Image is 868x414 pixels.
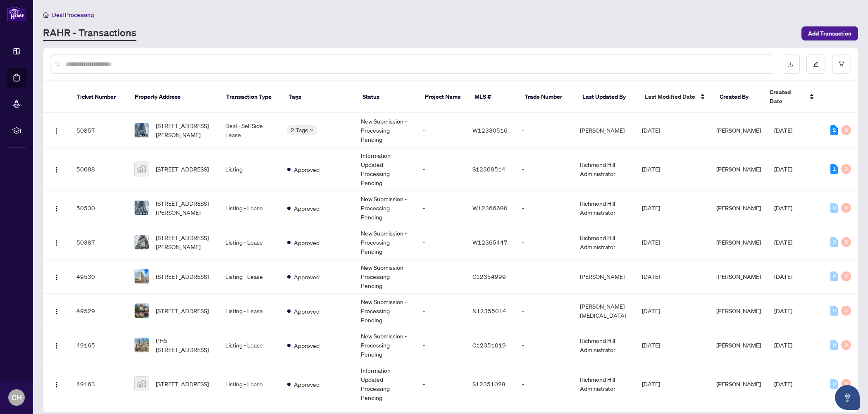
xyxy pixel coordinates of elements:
[472,273,506,280] span: C12354999
[7,6,26,21] img: logo
[716,307,761,314] span: [PERSON_NAME]
[53,381,60,388] img: Logo
[156,199,212,217] span: [STREET_ADDRESS][PERSON_NAME]
[70,294,128,328] td: 49529
[830,125,838,135] div: 2
[763,81,821,113] th: Created Date
[716,380,761,388] span: [PERSON_NAME]
[830,379,838,389] div: 0
[294,204,320,213] span: Approved
[52,11,94,19] span: Deal Processing
[418,81,468,113] th: Project Name
[354,362,416,406] td: Information Updated - Processing Pending
[354,259,416,294] td: New Submission - Processing Pending
[515,148,573,191] td: -
[841,203,851,213] div: 0
[573,294,635,328] td: [PERSON_NAME][MEDICAL_DATA]
[135,304,149,318] img: thumbnail-img
[416,113,466,148] td: -
[638,81,713,113] th: Last Modified Date
[774,380,792,388] span: [DATE]
[835,385,860,410] button: Open asap
[573,259,635,294] td: [PERSON_NAME]
[515,328,573,362] td: -
[294,238,320,247] span: Approved
[774,307,792,314] span: [DATE]
[135,338,149,352] img: thumbnail-img
[774,165,792,173] span: [DATE]
[416,362,466,406] td: -
[774,341,792,349] span: [DATE]
[841,340,851,350] div: 0
[219,148,281,191] td: Listing
[70,81,128,113] th: Ticket Number
[515,191,573,225] td: -
[219,362,281,406] td: Listing - Lease
[515,113,573,148] td: -
[716,204,761,212] span: [PERSON_NAME]
[156,272,209,281] span: [STREET_ADDRESS]
[416,294,466,328] td: -
[716,341,761,349] span: [PERSON_NAME]
[70,362,128,406] td: 49163
[291,125,308,135] span: 2 Tags
[841,379,851,389] div: 0
[156,164,209,174] span: [STREET_ADDRESS]
[573,225,635,259] td: Richmond Hill Administrator
[416,191,466,225] td: -
[135,235,149,249] img: thumbnail-img
[70,113,128,148] td: 50857
[472,126,508,134] span: W12330516
[50,162,63,176] button: Logo
[774,204,792,212] span: [DATE]
[354,148,416,191] td: Information Updated - Processing Pending
[128,81,219,113] th: Property Address
[774,273,792,280] span: [DATE]
[416,259,466,294] td: -
[282,81,356,113] th: Tags
[156,233,212,251] span: [STREET_ADDRESS][PERSON_NAME]
[53,343,60,349] img: Logo
[774,126,792,134] span: [DATE]
[642,204,660,212] span: [DATE]
[518,81,576,113] th: Trade Number
[813,61,819,67] span: edit
[70,148,128,191] td: 50688
[310,128,314,132] span: down
[642,165,660,173] span: [DATE]
[43,26,136,41] a: RAHR - Transactions
[156,306,209,315] span: [STREET_ADDRESS]
[472,341,506,349] span: C12351019
[219,294,281,328] td: Listing - Lease
[219,81,282,113] th: Transaction Type
[716,238,761,246] span: [PERSON_NAME]
[841,271,851,281] div: 0
[219,225,281,259] td: Listing - Lease
[50,270,63,283] button: Logo
[830,237,838,247] div: 0
[830,164,838,174] div: 1
[416,225,466,259] td: -
[642,380,660,388] span: [DATE]
[808,27,851,40] span: Add Transaction
[294,380,320,389] span: Approved
[294,341,320,350] span: Approved
[354,328,416,362] td: New Submission - Processing Pending
[70,259,128,294] td: 49530
[354,225,416,259] td: New Submission - Processing Pending
[53,205,60,212] img: Logo
[219,191,281,225] td: Listing - Lease
[716,126,761,134] span: [PERSON_NAME]
[830,340,838,350] div: 0
[50,304,63,317] button: Logo
[354,113,416,148] td: New Submission - Processing Pending
[830,271,838,281] div: 0
[573,328,635,362] td: Richmond Hill Administrator
[801,26,858,40] button: Add Transaction
[576,81,638,113] th: Last Updated By
[135,201,149,215] img: thumbnail-img
[515,225,573,259] td: -
[70,225,128,259] td: 50387
[642,126,660,134] span: [DATE]
[53,274,60,281] img: Logo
